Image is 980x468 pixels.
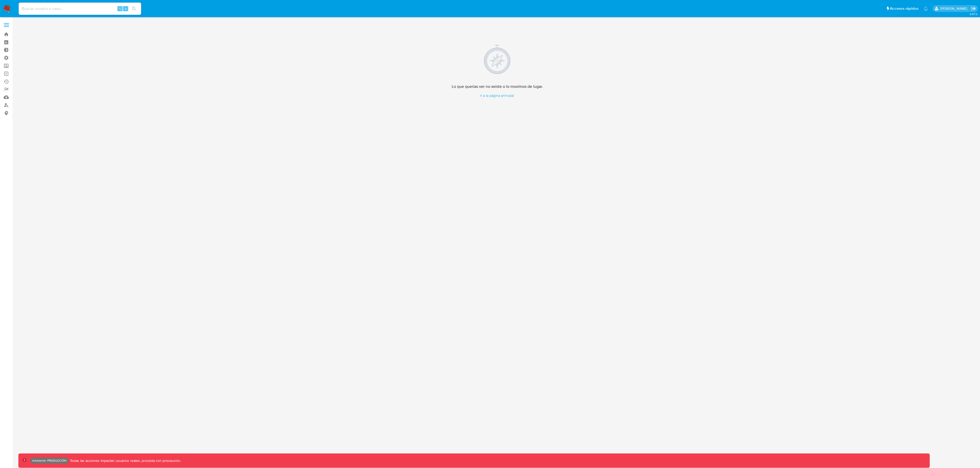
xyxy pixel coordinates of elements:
[19,5,141,12] input: Buscar usuario o caso...
[971,6,976,11] a: Salir
[452,93,543,98] a: Ir a la página principal
[452,84,543,89] h4: Lo que querías ver no existe o lo movimos de lugar.
[890,6,918,11] span: Accesos rápidos
[924,6,928,11] a: Notificaciones
[129,5,139,12] button: search-icon
[940,6,969,11] p: leandrojossue.ramirez@mercadolibre.com.co
[69,458,181,463] p: Todas las acciones impactan usuarios reales, proceda con precaución.
[32,460,67,462] p: Ambiente: PRODUCCIÓN
[125,6,126,11] span: s
[118,6,122,11] span: ⌥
